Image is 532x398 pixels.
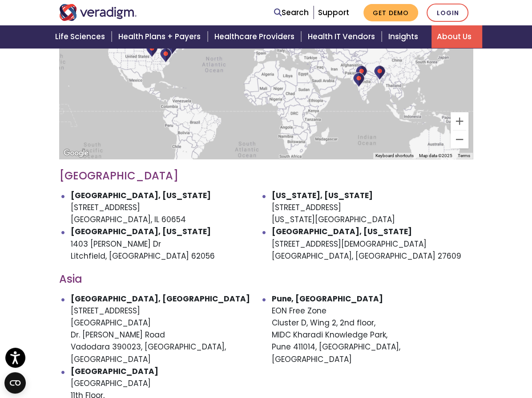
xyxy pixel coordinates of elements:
li: [STREET_ADDRESS] [GEOGRAPHIC_DATA] Dr. [PERSON_NAME] Road Vadodara 390023, [GEOGRAPHIC_DATA], [GE... [71,293,272,366]
button: Keyboard shortcuts [375,153,414,159]
button: Zoom out [451,130,468,148]
a: Life Sciences [50,25,113,48]
li: [STREET_ADDRESS] [GEOGRAPHIC_DATA], IL 60654 [71,190,272,226]
a: Health IT Vendors [302,25,383,48]
a: Get Demo [363,4,418,21]
strong: [GEOGRAPHIC_DATA], [US_STATE] [71,190,211,201]
li: 1403 [PERSON_NAME] Dr Litchfield, [GEOGRAPHIC_DATA] 62056 [71,226,272,262]
strong: Pune, [GEOGRAPHIC_DATA] [272,293,383,304]
h3: Asia [59,273,473,286]
li: [STREET_ADDRESS][DEMOGRAPHIC_DATA] [GEOGRAPHIC_DATA], [GEOGRAPHIC_DATA] 27609 [272,226,473,262]
button: Zoom in [451,112,468,130]
button: Open CMP widget [4,372,26,394]
img: Veradigm logo [59,4,137,21]
li: EON Free Zone Cluster D, Wing 2, 2nd floor, MIDC Kharadi Knowledge Park, Pune 411014, [GEOGRAPHIC... [272,293,473,366]
a: Support [318,7,349,18]
a: Login [427,4,468,22]
a: Search [274,7,309,19]
a: Terms (opens in new tab) [458,153,470,158]
img: Google [61,147,91,159]
strong: [GEOGRAPHIC_DATA] [71,366,158,377]
strong: [GEOGRAPHIC_DATA], [US_STATE] [71,226,211,237]
a: About Us [431,25,482,48]
a: Health Plans + Payers [113,25,209,48]
a: Healthcare Providers [209,25,302,48]
span: Map data ©2025 [419,153,452,158]
li: [STREET_ADDRESS] [US_STATE][GEOGRAPHIC_DATA] [272,190,473,226]
strong: [GEOGRAPHIC_DATA], [US_STATE] [272,226,412,237]
strong: [US_STATE], [US_STATE] [272,190,373,201]
h3: [GEOGRAPHIC_DATA] [59,170,473,183]
a: Insights [383,25,431,48]
strong: [GEOGRAPHIC_DATA], [GEOGRAPHIC_DATA] [71,293,250,304]
a: Open this area in Google Maps (opens a new window) [61,147,91,159]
